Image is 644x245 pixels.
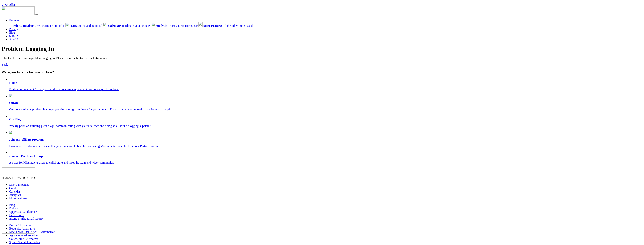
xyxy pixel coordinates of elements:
[2,45,642,52] h1: Problem Logging In
[2,70,642,74] h3: Were you looking for one of these?
[9,227,35,230] a: Hootsuite Alternative
[9,138,44,141] b: Join our Affiliate Program
[9,186,17,190] a: Curate
[9,223,31,227] a: Buffer Alternative
[9,34,18,38] a: Sign In
[9,183,29,186] a: Drip Campaigns
[9,118,642,128] a: Our Blog Weekly posts on building great blogs, communicating with your audience and being an all ...
[2,167,642,180] div: © 2025 1357356 B.C. LTD.
[9,81,17,84] b: Home
[9,217,44,220] a: Insane Traffic Email Course
[108,24,150,27] span: Coordinate your strategy
[9,27,18,31] a: Pricing
[203,24,222,27] b: More Features
[203,24,254,27] span: All the other things we do
[9,131,12,134] img: revenue.png
[2,3,15,6] a: View Offer
[151,24,198,27] a: AnalyticsTrack your performance
[9,94,642,111] a: Curate Our powerful new product that helps you find the right audience for your content. The fast...
[71,24,102,27] span: Find and be found
[156,24,168,27] b: Analytics
[9,94,12,97] img: curate.png
[9,19,19,22] a: Features
[9,230,55,234] a: Meet [PERSON_NAME] Alternative
[9,210,37,213] a: Uppercase Conference
[9,203,15,206] a: Blog
[9,24,65,27] a: Drip CampaignsDrive traffic on autopilot
[9,193,21,197] a: Analytics
[9,154,642,164] a: Join our Facebook Group A place for Missinglettr users to collaborate and meet the team and wider...
[65,24,103,27] a: CurateFind and be found
[9,108,642,111] p: Our powerful new product that helps you find the right audience for your content. The fastest way...
[9,131,642,148] a: Join our Affiliate Program Have a list of subscribers or users that you think would benefit from ...
[9,197,27,200] a: More Features
[108,24,120,27] b: Calendar
[9,234,38,237] a: Agorapulse Alternative
[9,118,21,121] b: Our Blog
[2,233,34,240] img: Missinglettr - Social Media Marketing for content focused teams | Product Hunt
[156,24,198,27] span: Track your performance
[9,124,642,128] p: Weekly posts on building great blogs, communicating with your audience and being an all round blo...
[9,214,24,217] a: Help Center
[9,207,19,210] a: Podcast
[9,38,19,41] a: Sign Up
[9,161,642,164] p: A place for Missinglettr users to collaborate and meet the team and wider community.
[13,24,65,27] span: Drive traffic on autopilot
[71,24,80,27] b: Curate
[9,241,40,244] a: Sprout Social Alternative
[9,88,642,91] p: Find out more about Missinglettr and what our amazing content promotion platform does.
[13,24,34,27] b: Drip Campaigns
[103,24,151,27] a: CalendarCoordinate your strategy
[9,101,18,105] b: Curate
[9,154,43,158] b: Join our Facebook Group
[198,24,254,27] a: More FeaturesAll the other things we do
[2,63,8,66] a: Back
[9,22,642,27] div: Features
[9,81,642,91] a: Home Find out more about Missinglettr and what our amazing content promotion platform does.
[9,190,20,193] a: Calendar
[35,14,38,15] button: Menu
[9,31,15,34] a: Blog
[2,56,642,60] p: It looks like there was a problem logging in. Please press the button below to try again.
[9,144,642,148] p: Have a list of subscribers or users that you think would benefit from using Missinglettr, then ch...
